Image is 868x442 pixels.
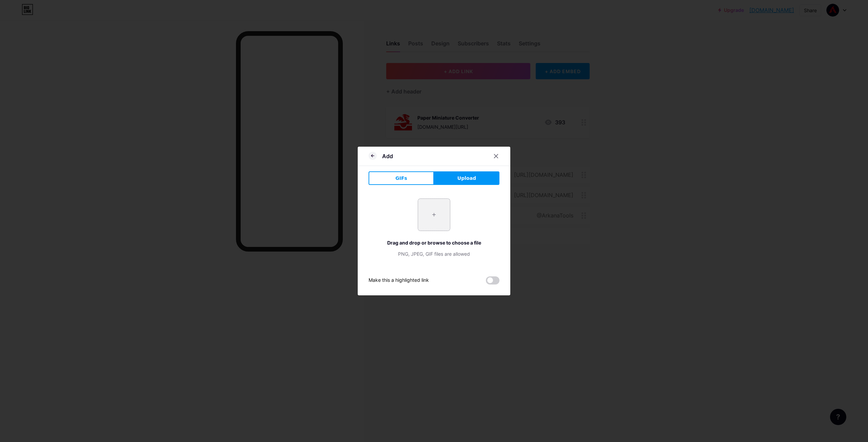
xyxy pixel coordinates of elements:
[369,171,434,185] button: GIFs
[457,175,476,182] span: Upload
[395,175,407,182] span: GIFs
[434,171,499,185] button: Upload
[369,239,499,246] div: Drag and drop or browse to choose a file
[369,250,499,257] div: PNG, JPEG, GIF files are allowed
[369,276,429,285] div: Make this a highlighted link
[382,152,393,160] div: Add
